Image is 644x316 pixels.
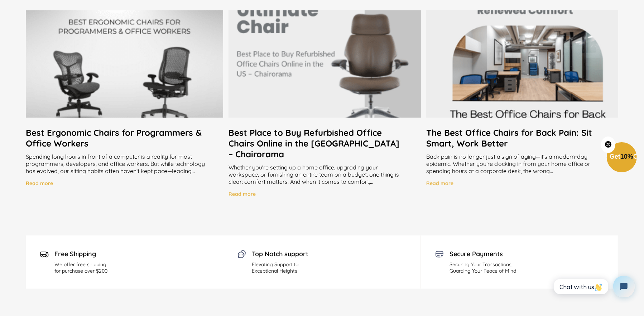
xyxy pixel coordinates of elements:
[252,262,308,268] p: Elevating Support to
[546,270,641,303] iframe: Tidio Chat
[229,191,256,197] h4: Read more
[26,180,53,189] a: Read more
[54,262,107,274] p: We offer free shipping for purchase over $200
[607,143,637,173] div: Get10%OffClose teaser
[252,268,308,274] p: Exceptional Heights
[252,250,308,258] h2: Top Notch support
[40,250,49,259] img: image_1.svg
[426,153,618,175] div: Back pain is no longer just a sign of aging—it’s a modern-day epidemic. Whether you’re clocking i...
[426,180,453,189] a: Read more
[26,128,223,149] a: Best Ergonomic Chairs for Programmers & Office Workers
[26,236,223,289] a: Free Shipping We offer free shippingfor purchase over $200
[229,164,420,186] div: Whether you're setting up a home office, upgrading your workspace, or furnishing an entire team o...
[26,180,53,187] h4: Read more
[229,191,256,200] a: Read more
[229,128,420,160] a: Best Place to Buy Refurbished Office Chairs Online in the [GEOGRAPHIC_DATA] – Chairorama
[421,236,618,289] a: Secure Payments Securing Your Transactions,Guarding Your Peace of Mind
[435,250,444,259] img: image_32.png
[450,262,516,268] p: Securing Your Transactions,
[450,250,516,258] h2: Secure Payments
[450,268,516,274] p: Guarding Your Peace of Mind
[610,153,643,160] span: Get Off
[237,250,246,259] img: image_30.png
[54,250,107,258] h2: Free Shipping
[601,137,615,153] button: Close teaser
[26,153,223,175] div: Spending long hours in front of a computer is a reality for most programmers, developers, and off...
[426,128,618,149] a: The Best Office Chairs for Back Pain: Sit Smart, Work Better
[620,153,633,160] span: 10%
[426,180,453,187] h4: Read more
[223,236,420,289] a: Top Notch support Elevating Support toExceptional Heights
